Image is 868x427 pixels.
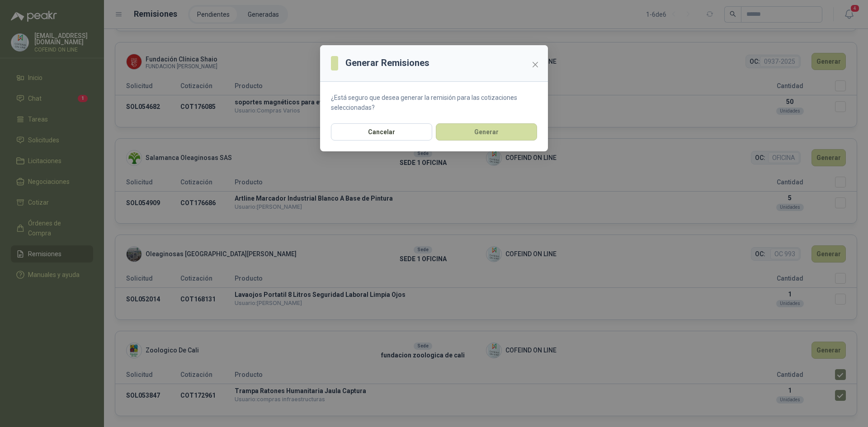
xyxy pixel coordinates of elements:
[331,123,432,141] button: Cancelar
[528,57,542,72] button: Close
[345,56,429,70] h3: Generar Remisiones
[436,123,537,141] button: Generar
[331,93,537,113] p: ¿Está seguro que desea generar la remisión para las cotizaciones seleccionadas?
[532,61,539,68] span: close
